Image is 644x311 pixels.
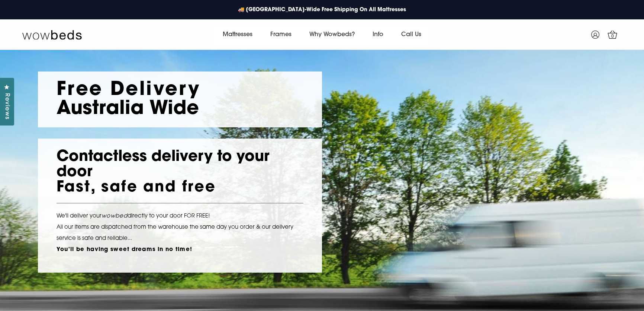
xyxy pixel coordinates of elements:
a: Why Wowbeds? [300,24,364,45]
span: Reviews [2,93,12,120]
a: Info [364,24,392,45]
a: Frames [261,24,300,45]
strong: Free Delivery [57,81,200,100]
h1: Australia Wide [57,81,303,119]
em: wowbed [102,213,128,219]
a: Mattresses [214,24,261,45]
a: Call Us [392,24,430,45]
a: 0 [603,25,622,44]
span: 0 [609,33,616,40]
img: Wow Beds Logo [22,29,82,40]
strong: You'll be having sweet dreams in no time! [57,247,192,253]
strong: Fast, safe and free [57,180,216,195]
p: We'll deliver your directly to your door FOR FREE! All our items are dispatched from the warehous... [57,211,303,256]
a: 🚚 [GEOGRAPHIC_DATA]-Wide Free Shipping On All Mattresses [234,2,410,18]
h2: Contactless delivery to your door [57,150,303,196]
